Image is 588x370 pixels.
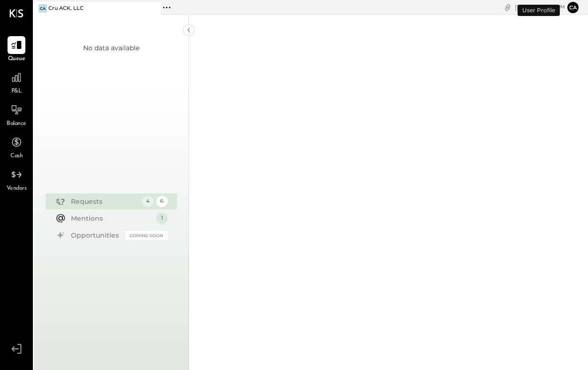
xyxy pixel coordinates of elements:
div: Requests [71,197,138,206]
span: Cash [10,152,23,161]
a: Cash [0,133,32,161]
div: Coming Soon [125,231,168,240]
div: Opportunities [71,231,121,240]
div: 6 [156,196,168,207]
a: Queue [0,36,32,63]
span: Queue [8,55,25,63]
span: pm [557,4,565,10]
div: User Profile [518,5,560,16]
div: Cru ACK, LLC [48,5,84,12]
span: Balance [7,120,26,128]
div: 4 [142,196,154,207]
button: Ca [567,2,579,13]
div: copy link [503,2,512,12]
span: P&L [11,87,22,96]
div: [DATE] [515,3,565,12]
a: Balance [0,101,32,128]
span: 1 : 09 [537,3,556,12]
div: 1 [156,213,168,224]
div: CA [39,4,47,13]
div: No data available [83,43,139,53]
a: Vendors [0,166,32,193]
span: Vendors [7,185,27,193]
div: Mentions [71,214,152,223]
a: P&L [0,69,32,96]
